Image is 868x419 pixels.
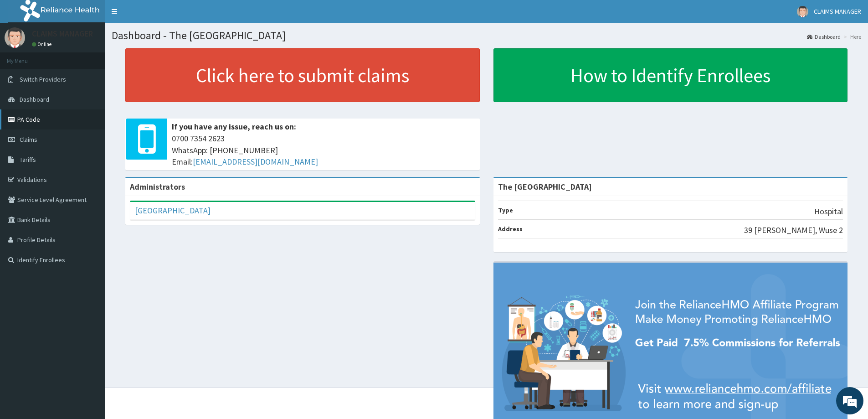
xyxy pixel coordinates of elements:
[112,30,861,41] h1: Dashboard - The [GEOGRAPHIC_DATA]
[125,48,480,102] a: Click here to submit claims
[744,224,843,236] p: 39 [PERSON_NAME], Wuse 2
[135,205,211,216] a: [GEOGRAPHIC_DATA]
[130,181,185,192] b: Administrators
[20,75,66,83] span: Switch Providers
[814,206,843,217] p: Hospital
[20,95,49,103] span: Dashboard
[20,155,36,164] span: Tariffs
[32,41,54,47] a: Online
[172,121,296,132] b: If you have any issue, reach us on:
[797,6,808,17] img: User Image
[493,48,848,102] a: How to Identify Enrollees
[20,135,37,144] span: Claims
[814,7,861,16] span: CLAIMS MANAGER
[498,225,523,233] b: Address
[498,181,592,192] strong: The [GEOGRAPHIC_DATA]
[32,30,93,38] p: CLAIMS MANAGER
[842,33,861,41] li: Here
[807,33,841,41] a: Dashboard
[193,156,318,167] a: [EMAIL_ADDRESS][DOMAIN_NAME]
[172,133,475,168] span: 0700 7354 2623 WhatsApp: [PHONE_NUMBER] Email:
[5,27,25,48] img: User Image
[498,206,513,214] b: Type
